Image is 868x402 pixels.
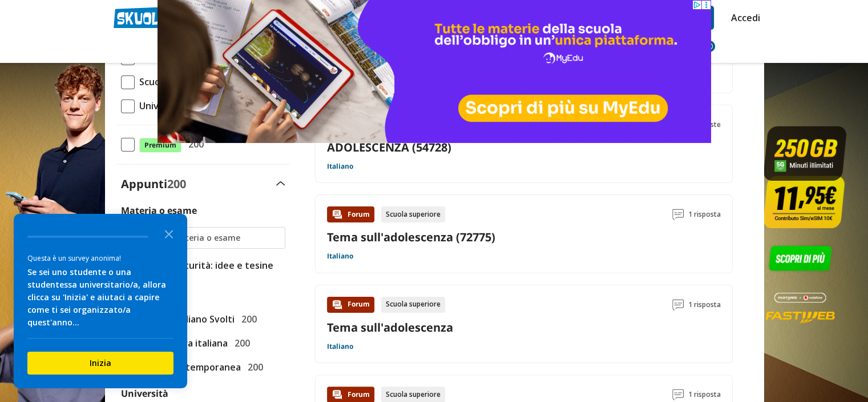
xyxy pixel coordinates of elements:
[230,336,250,351] span: 200
[672,209,684,220] img: Commenti lettura
[135,98,185,113] span: Università
[327,206,374,222] div: Forum
[121,204,197,217] label: Materia o esame
[688,297,721,313] span: 1 risposta
[167,176,186,192] span: 200
[184,137,204,152] span: 200
[332,209,343,220] img: Forum contenuto
[332,389,343,400] img: Forum contenuto
[327,229,495,245] a: Tema sull'adolescenza (72775)
[672,389,684,400] img: Commenti lettura
[135,360,241,375] span: Storia Contemporanea
[672,299,684,311] img: Commenti lettura
[276,181,285,186] img: Apri e chiudi sezione
[14,214,187,388] div: Survey
[332,299,343,311] img: Forum contenuto
[139,138,181,153] span: Premium
[327,252,353,261] a: Italiano
[381,206,445,222] div: Scuola superiore
[158,222,180,245] button: Close the survey
[237,312,257,327] span: 200
[243,360,263,375] span: 200
[121,387,168,400] label: Università
[327,140,451,155] a: ADOLESCENZA (54728)
[27,253,173,264] div: Questa è un survey anonima!
[27,352,173,375] button: Inizia
[27,266,173,329] div: Se sei uno studente o una studentessa universitario/a, allora clicca su 'Inizia' e aiutaci a capi...
[141,232,280,244] input: Ricerca materia o esame
[688,206,721,222] span: 1 risposta
[327,342,353,351] a: Italiano
[327,320,453,335] a: Tema sull'adolescenza
[327,297,374,313] div: Forum
[135,74,214,89] span: Scuola Superiore
[731,6,755,30] a: Accedi
[135,258,285,288] span: Tesina maturità: idee e tesine svolte
[381,297,445,313] div: Scuola superiore
[327,162,353,171] a: Italiano
[121,176,186,192] label: Appunti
